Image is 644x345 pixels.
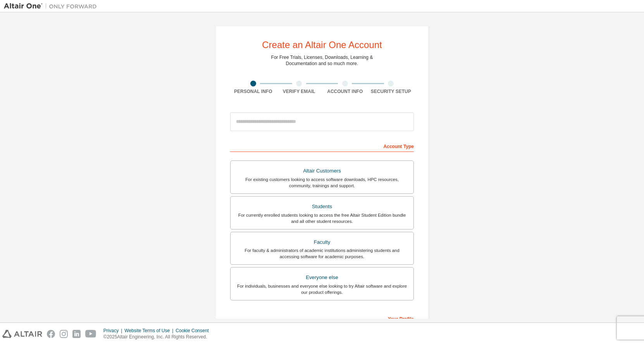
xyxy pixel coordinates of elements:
[368,88,414,95] div: Security Setup
[235,201,409,212] div: Students
[235,247,409,260] div: For faculty & administrators of academic institutions administering students and accessing softwa...
[262,40,382,50] div: Create an Altair One Account
[72,330,81,338] img: linkedin.svg
[85,330,96,338] img: youtube.svg
[176,328,213,334] div: Cookie Consent
[276,88,322,95] div: Verify Email
[47,330,55,338] img: facebook.svg
[235,272,409,283] div: Everyone else
[60,330,68,338] img: instagram.svg
[103,334,214,340] p: © 2025 Altair Engineering, Inc. All Rights Reserved.
[2,330,42,338] img: altair_logo.svg
[235,166,409,176] div: Altair Customers
[235,283,409,295] div: For individuals, businesses and everyone else looking to try Altair software and explore our prod...
[230,88,276,95] div: Personal Info
[230,140,414,152] div: Account Type
[230,312,414,324] div: Your Profile
[103,328,124,334] div: Privacy
[322,88,368,95] div: Account Info
[271,54,373,67] div: For Free Trials, Licenses, Downloads, Learning & Documentation and so much more.
[235,176,409,189] div: For existing customers looking to access software downloads, HPC resources, community, trainings ...
[124,328,176,334] div: Website Terms of Use
[4,2,101,10] img: Altair One
[235,237,409,248] div: Faculty
[235,212,409,224] div: For currently enrolled students looking to access the free Altair Student Edition bundle and all ...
